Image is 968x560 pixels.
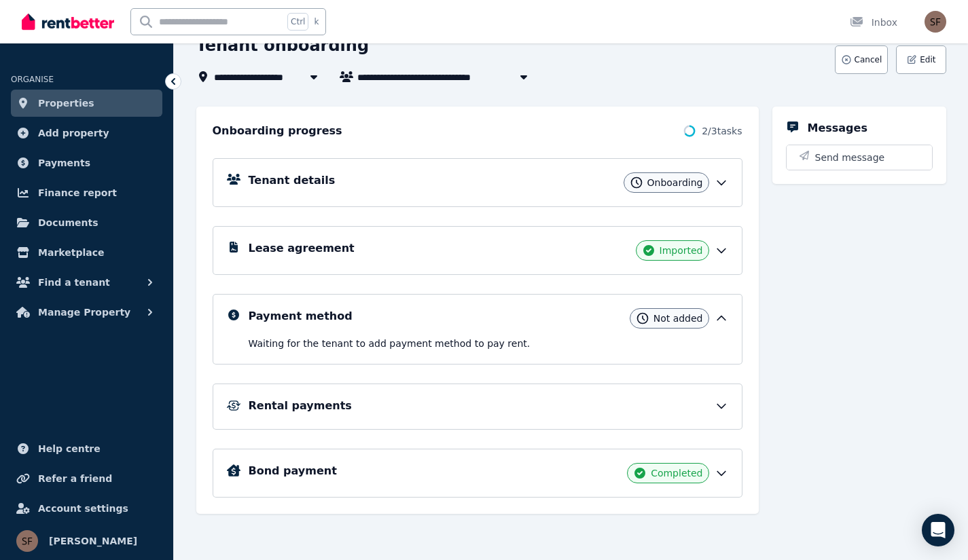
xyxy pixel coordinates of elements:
[38,274,110,291] span: Find a tenant
[38,185,117,201] span: Finance report
[653,312,703,325] span: Not added
[38,470,112,487] span: Refer a friend
[11,299,162,326] button: Manage Property
[11,119,162,147] a: Add property
[835,45,889,74] button: Cancel
[38,244,104,261] span: Marketplace
[196,35,370,56] h1: Tenant onboarding
[38,304,130,320] span: Manage Property
[249,172,336,189] h5: Tenant details
[38,155,90,171] span: Payments
[11,269,162,296] button: Find a tenant
[11,149,162,176] a: Payments
[11,209,162,236] a: Documents
[11,239,162,266] a: Marketplace
[287,13,308,31] span: Ctrl
[49,533,137,549] span: [PERSON_NAME]
[249,398,352,414] h5: Rental payments
[38,214,98,231] span: Documents
[922,514,954,546] div: Open Intercom Messenger
[11,90,162,117] a: Properties
[249,240,355,257] h5: Lease agreement
[651,466,702,480] span: Completed
[896,45,946,74] button: Edit
[249,308,353,324] h5: Payment method
[11,179,162,206] a: Finance report
[11,75,54,84] span: ORGANISE
[38,441,101,457] span: Help centre
[660,244,703,257] span: Imported
[249,337,728,350] p: Waiting for the tenant to add payment method to pay rent .
[850,16,897,29] div: Inbox
[787,145,932,170] button: Send message
[16,530,38,552] img: Scott Ferguson
[249,463,337,479] h5: Bond payment
[227,464,240,477] img: Bond Details
[920,54,935,65] span: Edit
[11,495,162,522] a: Account settings
[38,500,128,517] span: Account settings
[38,125,109,141] span: Add property
[815,151,885,164] span: Send message
[702,124,742,138] span: 2 / 3 tasks
[38,95,94,111] span: Properties
[855,54,882,65] span: Cancel
[808,120,867,136] h5: Messages
[314,16,319,27] span: k
[11,465,162,492] a: Refer a friend
[925,11,946,33] img: Scott Ferguson
[11,435,162,462] a: Help centre
[227,400,240,411] img: Rental Payments
[647,176,703,189] span: Onboarding
[22,12,114,32] img: RentBetter
[213,123,342,139] h2: Onboarding progress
